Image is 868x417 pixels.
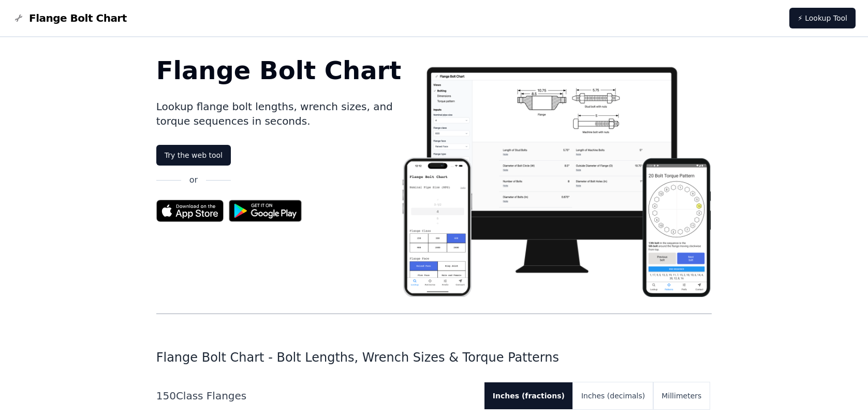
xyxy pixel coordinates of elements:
[189,174,198,186] p: or
[156,389,476,403] h2: 150 Class Flanges
[12,12,25,24] img: Flange Bolt Chart Logo
[653,382,710,409] button: Millimeters
[573,382,653,409] button: Inches (decimals)
[29,11,127,25] span: Flange Bolt Chart
[484,382,573,409] button: Inches (fractions)
[12,11,127,25] a: Flange Bolt Chart LogoFlange Bolt Chart
[789,8,856,28] a: ⚡ Lookup Tool
[156,58,402,83] h1: Flange Bolt Chart
[156,145,231,166] a: Try the web tool
[156,349,712,366] h1: Flange Bolt Chart - Bolt Lengths, Wrench Sizes & Torque Patterns
[156,200,224,222] img: App Store badge for the Flange Bolt Chart app
[156,99,402,128] p: Lookup flange bolt lengths, wrench sizes, and torque sequences in seconds.
[224,195,307,227] img: Get it on Google Play
[401,58,712,297] img: Flange bolt chart app screenshot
